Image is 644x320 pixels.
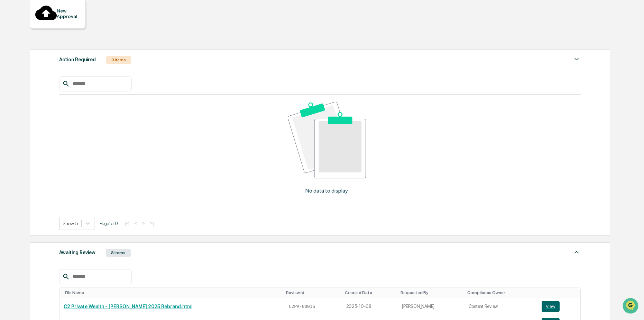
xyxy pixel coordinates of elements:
div: 8 Items [106,249,131,257]
div: Toggle SortBy [65,290,280,295]
div: Action Required [59,55,96,64]
div: 🖐️ [7,88,12,94]
div: 🔎 [7,101,12,107]
a: 🗄️Attestations [47,85,89,97]
div: Toggle SortBy [401,290,461,295]
span: Data Lookup [14,100,44,107]
a: C2 Private Wealth - [PERSON_NAME] 2025 Rebrand.html [64,304,192,309]
div: We're available if you need us! [24,60,88,65]
div: Toggle SortBy [286,290,339,295]
p: How can we help? [7,15,126,26]
a: 🖐️Preclearance [4,85,47,97]
img: No data [288,102,366,178]
p: No data to display [305,187,348,194]
div: 0 Items [106,56,131,64]
span: C2PR-00016 [289,304,315,309]
a: 🔎Data Lookup [4,98,46,110]
div: Toggle SortBy [543,290,578,295]
div: Toggle SortBy [345,290,395,295]
div: Toggle SortBy [467,290,535,295]
td: [PERSON_NAME] [398,298,464,315]
div: Start new chat [24,53,113,60]
iframe: Open customer support [622,297,641,316]
img: caret [572,55,581,63]
a: View [542,301,576,312]
span: Page 1 of 0 [100,221,118,226]
span: Attestations [57,87,86,94]
button: > [140,220,147,226]
span: Pylon [69,117,84,123]
button: Start new chat [118,55,126,63]
a: Powered byPylon [49,117,84,123]
img: caret [572,248,581,256]
td: 2025-10-08 [342,298,398,315]
img: 1746055101610-c473b297-6a78-478c-a979-82029cc54cd1 [7,53,19,65]
div: 🗄️ [50,88,56,94]
span: Preclearance [14,87,45,94]
button: View [542,301,560,312]
button: |< [123,220,131,226]
button: >| [148,220,156,226]
button: < [132,220,139,226]
div: Awaiting Review [59,248,95,257]
td: Content Review [464,298,537,315]
div: New Approval [57,8,80,19]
